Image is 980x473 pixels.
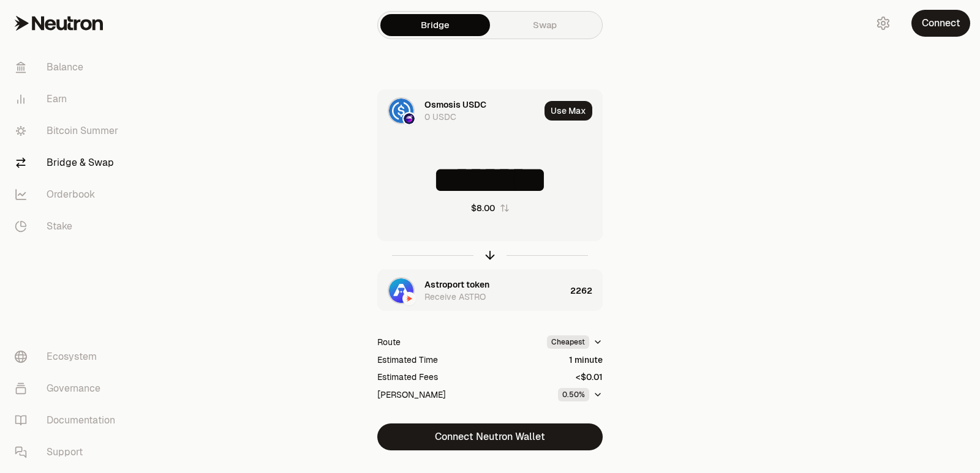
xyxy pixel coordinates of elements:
a: Earn [5,83,132,115]
a: Bridge & Swap [5,147,132,179]
img: ASTRO Logo [389,278,413,303]
div: $8.00 [471,202,495,214]
div: 0 USDC [424,111,456,123]
a: Governance [5,373,132,404]
button: Connect Neutron Wallet [377,423,603,450]
img: Neutron Logo [404,293,415,304]
div: 0.50% [558,388,589,401]
button: Use Max [545,101,592,121]
a: Bridge [380,14,490,36]
div: ASTRO LogoNeutron LogoAstroport tokenReceive ASTRO [378,270,565,311]
div: Osmosis USDC [424,99,486,111]
a: Ecosystem [5,341,132,373]
button: 0.50% [558,388,603,401]
div: Route [377,336,401,348]
div: <$0.01 [576,371,603,383]
div: [PERSON_NAME] [377,389,446,401]
div: Astroport token [424,278,489,291]
a: Orderbook [5,179,132,210]
button: Cheapest [547,335,603,349]
div: Estimated Fees [377,371,438,383]
img: Osmosis Logo [404,113,415,124]
a: Documentation [5,404,132,436]
button: Connect [911,10,970,37]
div: 2262 [570,270,602,311]
div: 1 minute [569,354,603,366]
div: Receive ASTRO [424,291,486,303]
div: USDC LogoOsmosis LogoOsmosis USDC0 USDC [378,90,540,132]
div: Cheapest [547,335,589,349]
a: Stake [5,210,132,242]
a: Support [5,436,132,468]
button: ASTRO LogoNeutron LogoAstroport tokenReceive ASTRO2262 [378,270,602,311]
a: Bitcoin Summer [5,115,132,147]
button: $8.00 [471,202,510,214]
a: Swap [490,14,600,36]
a: Balance [5,51,132,83]
img: USDC Logo [389,99,413,123]
div: Estimated Time [377,354,438,366]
